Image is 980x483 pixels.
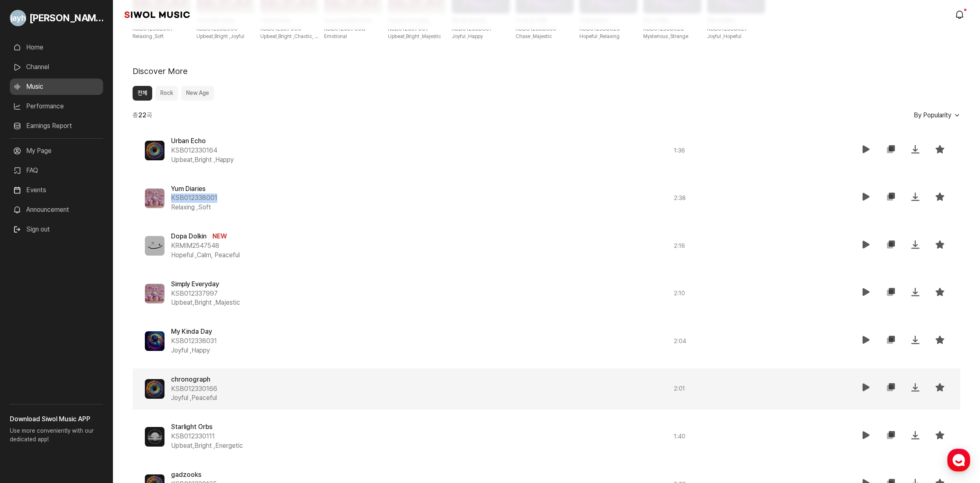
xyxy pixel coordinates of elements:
[68,272,92,279] span: Messages
[133,33,191,40] span: Relaxing , Soft
[260,33,318,40] span: Upbeat,Bright , Chaotic, Excited
[10,143,103,159] a: My Page
[579,33,638,40] span: Hopeful , Relaxing
[674,194,686,202] span: 2 : 38
[171,298,240,308] span: Upbeat,Bright , Majestic
[171,193,217,203] span: KSB012338001
[324,33,382,40] span: Emotional
[674,384,685,393] span: 2 : 01
[171,432,215,441] span: KSB012330111
[133,86,152,101] button: 전체
[10,7,103,29] a: Go to My Profile
[388,33,446,40] span: Upbeat,Bright , Majestic
[155,86,178,101] button: Rock
[196,33,255,40] span: Upbeat,Bright , Joyful
[171,232,207,240] span: Dopa Dolkin
[133,110,152,120] span: 총 곡
[907,112,960,119] button: By Popularity
[952,7,969,23] a: modal.notifications
[707,33,765,40] span: Joyful , Hopeful
[171,137,206,145] span: Urban Echo
[121,272,141,278] span: Settings
[171,441,243,451] span: Upbeat,Bright , Energetic
[171,346,210,355] span: Joyful , Happy
[133,66,188,76] h2: Discover More
[171,375,210,383] span: chronograph
[171,146,217,155] span: KSB012330164
[674,242,685,250] span: 2 : 16
[10,424,103,450] p: Use more conveniently with our dedicated app!
[171,384,217,394] span: KSB012330166
[171,185,205,193] span: Yum Diaries
[138,111,146,119] b: 22
[54,259,106,280] a: Messages
[643,33,701,40] span: Mysterious , Strange
[181,86,214,101] button: New Age
[171,423,212,431] span: Starlight Orbs
[171,289,218,299] span: KSB012337997
[212,232,227,240] span: NEW
[516,33,574,40] span: Chase , Majestic
[674,289,685,298] span: 2 : 10
[10,118,103,134] a: Earnings Report
[10,202,103,218] a: Announcement
[10,162,103,179] a: FAQ
[21,272,35,278] span: Home
[29,11,103,25] span: [PERSON_NAME]
[171,328,212,335] span: My Kinda Day
[10,39,103,56] a: Home
[674,432,685,441] span: 1 : 40
[10,98,103,115] a: Performance
[674,337,686,346] span: 2 : 04
[171,337,217,346] span: KSB012338031
[10,414,103,424] h3: Download Siwol Music APP
[171,280,219,288] span: Simply Everyday
[914,111,951,119] span: By Popularity
[171,471,201,479] span: gadzooks
[171,393,217,403] span: Joyful , Peaceful
[10,79,103,95] a: Music
[2,259,54,280] a: Home
[171,155,234,165] span: Upbeat,Bright , Happy
[10,221,53,238] button: Sign out
[452,33,510,40] span: Joyful , Happy
[10,182,103,198] a: Events
[10,59,103,75] a: Channel
[106,259,157,280] a: Settings
[674,146,685,155] span: 1 : 36
[171,241,219,251] span: KRMIM2547548
[171,251,240,260] span: Hopeful , Calm, Peaceful
[171,203,211,212] span: Relaxing , Soft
